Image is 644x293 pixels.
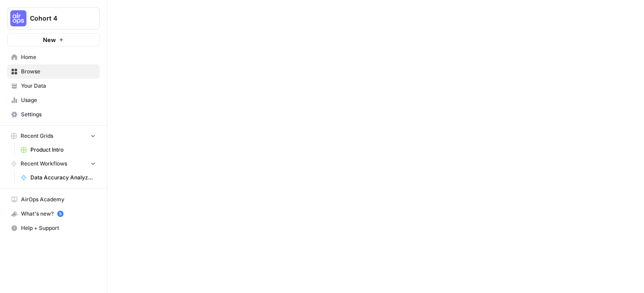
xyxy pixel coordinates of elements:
[7,33,100,47] button: New
[30,146,96,154] span: Product Intro
[7,93,100,107] a: Usage
[21,224,96,232] span: Help + Support
[21,110,96,119] span: Settings
[21,195,96,204] span: AirOps Academy
[30,174,96,182] span: Data Accuracy Analyzer (Marina)
[21,160,67,168] span: Recent Workflows
[17,170,100,185] a: Data Accuracy Analyzer (Marina)
[21,132,53,140] span: Recent Grids
[57,211,64,217] a: 5
[43,35,56,44] span: New
[8,207,99,221] div: What's new?
[7,157,100,170] button: Recent Workflows
[7,64,100,79] a: Browse
[59,212,61,216] text: 5
[10,10,26,26] img: Cohort 4 Logo
[7,79,100,93] a: Your Data
[21,82,96,90] span: Your Data
[7,192,100,207] a: AirOps Academy
[7,7,100,30] button: Workspace: Cohort 4
[21,53,96,61] span: Home
[7,221,100,235] button: Help + Support
[7,50,100,64] a: Home
[7,207,100,221] button: What's new? 5
[7,107,100,122] a: Settings
[21,68,96,76] span: Browse
[30,14,84,23] span: Cohort 4
[17,143,100,157] a: Product Intro
[21,96,96,104] span: Usage
[7,129,100,143] button: Recent Grids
